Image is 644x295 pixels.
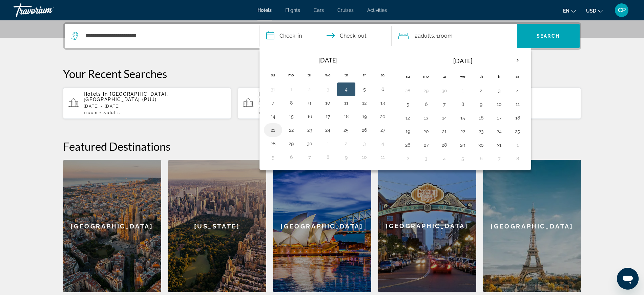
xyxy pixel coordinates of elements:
[402,99,413,109] button: Day 5
[439,99,450,109] button: Day 7
[476,140,486,150] button: Day 30
[105,110,120,115] span: Adults
[258,110,273,115] span: 1
[323,112,333,121] button: Day 17
[268,139,278,148] button: Day 28
[377,98,388,108] button: Day 13
[314,7,324,13] a: Cars
[257,7,272,13] a: Hotels
[494,86,505,95] button: Day 3
[512,113,523,123] button: Day 18
[439,33,453,39] span: Room
[359,98,370,108] button: Day 12
[63,160,161,292] div: [GEOGRAPHIC_DATA]
[512,127,523,136] button: Day 25
[341,152,352,162] button: Day 9
[483,160,581,292] a: [GEOGRAPHIC_DATA]
[268,152,278,162] button: Day 5
[476,127,486,136] button: Day 23
[359,125,370,135] button: Day 26
[439,127,450,136] button: Day 21
[323,139,333,148] button: Day 1
[286,112,297,121] button: Day 15
[415,31,434,41] span: 2
[286,125,297,135] button: Day 22
[273,160,371,292] a: [GEOGRAPHIC_DATA]
[341,112,352,121] button: Day 18
[337,7,354,13] a: Cruises
[341,98,352,108] button: Day 11
[258,91,283,97] span: Hotels in
[421,127,432,136] button: Day 20
[418,33,434,39] span: Adults
[457,154,468,163] button: Day 5
[286,85,297,94] button: Day 1
[286,139,297,148] button: Day 29
[402,86,413,95] button: Day 28
[63,67,581,80] p: Your Recent Searches
[84,104,226,109] p: [DATE] - [DATE]
[285,7,300,13] a: Flights
[359,152,370,162] button: Day 10
[494,154,505,163] button: Day 7
[268,85,278,94] button: Day 31
[359,85,370,94] button: Day 5
[304,112,315,121] button: Day 16
[476,99,486,109] button: Day 9
[402,113,413,123] button: Day 12
[359,112,370,121] button: Day 19
[377,152,388,162] button: Day 11
[402,154,413,163] button: Day 2
[457,140,468,150] button: Day 29
[494,113,505,123] button: Day 17
[323,85,333,94] button: Day 3
[323,125,333,135] button: Day 24
[613,3,630,17] button: User Menu
[512,86,523,95] button: Day 4
[304,125,315,135] button: Day 23
[563,8,569,14] span: en
[268,125,278,135] button: Day 21
[494,127,505,136] button: Day 24
[439,140,450,150] button: Day 28
[304,152,315,162] button: Day 7
[439,113,450,123] button: Day 14
[367,7,387,13] a: Activities
[86,110,98,115] span: Room
[304,85,315,94] button: Day 2
[402,127,413,136] button: Day 19
[377,139,388,148] button: Day 4
[586,6,603,16] button: Change currency
[434,31,453,41] span: , 1
[508,53,527,68] button: Next month
[341,125,352,135] button: Day 25
[537,33,560,39] span: Search
[268,98,278,108] button: Day 7
[586,8,596,14] span: USD
[63,87,231,119] button: Hotels in [GEOGRAPHIC_DATA], [GEOGRAPHIC_DATA] (PUJ)[DATE] - [DATE]1Room2Adults
[392,24,517,48] button: Travelers: 2 adults, 0 children
[494,99,505,109] button: Day 10
[168,160,266,292] a: [US_STATE]
[359,139,370,148] button: Day 3
[84,91,168,102] span: [GEOGRAPHIC_DATA], [GEOGRAPHIC_DATA] (PUJ)
[286,98,297,108] button: Day 8
[84,110,98,115] span: 1
[282,53,374,68] th: [DATE]
[421,113,432,123] button: Day 13
[258,104,401,109] p: [DATE] - [DATE]
[377,112,388,121] button: Day 20
[439,86,450,95] button: Day 30
[238,87,406,119] button: Hotels in Guanacaste - [GEOGRAPHIC_DATA], [GEOGRAPHIC_DATA][DATE] - [DATE]1Room2Adults
[323,98,333,108] button: Day 10
[377,85,388,94] button: Day 6
[457,113,468,123] button: Day 15
[421,99,432,109] button: Day 6
[14,1,81,19] a: Travorium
